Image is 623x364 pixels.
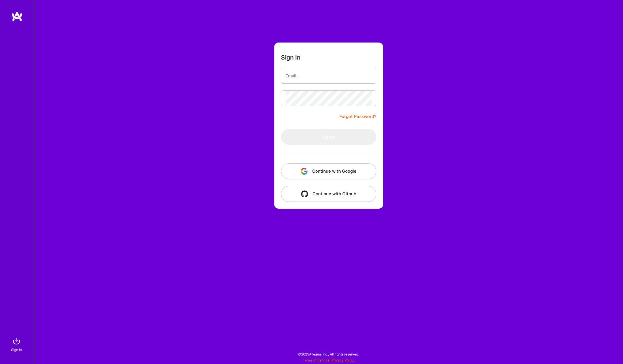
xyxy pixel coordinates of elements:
[331,358,354,362] a: Privacy Policy
[281,186,376,202] button: Continue with Github
[301,168,308,175] img: icon
[303,358,354,362] span: |
[34,347,623,361] div: © 2025 ATeams Inc., All rights reserved.
[11,11,23,22] img: logo
[339,113,376,120] a: Forgot Password?
[303,358,330,362] a: Terms of Service
[11,335,22,347] img: sign in
[281,54,301,61] h3: Sign In
[281,129,376,145] button: Sign In
[11,347,22,353] div: Sign In
[12,335,22,353] a: sign inSign In
[281,163,376,179] button: Continue with Google
[286,69,372,83] input: Email...
[301,191,308,197] img: icon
